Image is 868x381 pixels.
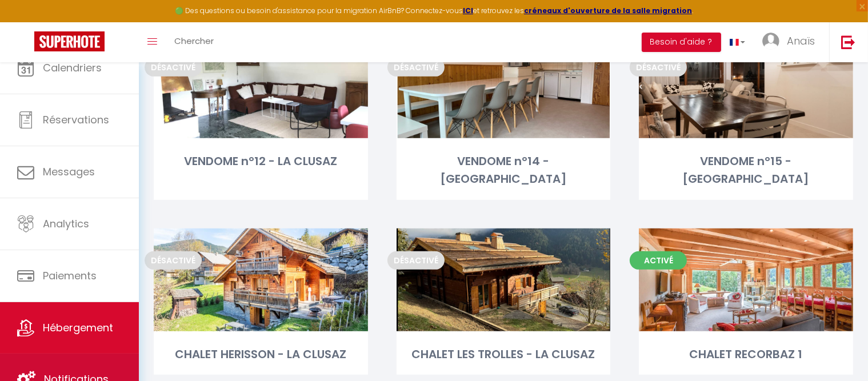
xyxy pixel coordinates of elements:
[43,165,95,179] span: Messages
[43,113,109,127] span: Réservations
[463,6,473,15] a: ICI
[630,58,687,77] span: Désactivé
[387,251,445,270] span: Désactivé
[9,5,43,39] button: Ouvrir le widget de chat LiveChat
[174,35,214,47] span: Chercher
[397,346,611,363] div: CHALET LES TROLLES - LA CLUSAZ
[154,346,368,363] div: CHALET HERISSON - LA CLUSAZ
[43,216,89,231] span: Analytics
[762,33,779,50] img: ...
[754,22,829,62] a: ... Anaïs
[166,22,222,62] a: Chercher
[145,251,202,270] span: Désactivé
[639,153,853,189] div: VENDOME n°15 - [GEOGRAPHIC_DATA]
[639,346,853,363] div: CHALET RECORBAZ 1
[787,34,815,48] span: Anaïs
[630,251,687,270] span: Activé
[34,31,105,51] img: Super Booking
[43,61,102,75] span: Calendriers
[387,58,445,77] span: Désactivé
[43,320,113,335] span: Hébergement
[642,33,721,52] button: Besoin d'aide ?
[154,153,368,170] div: VENDOME n°12 - LA CLUSAZ
[43,268,97,283] span: Paiements
[841,35,855,49] img: logout
[397,153,611,189] div: VENDOME n°14 - [GEOGRAPHIC_DATA]
[524,6,692,15] a: créneaux d'ouverture de la salle migration
[145,58,202,77] span: Désactivé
